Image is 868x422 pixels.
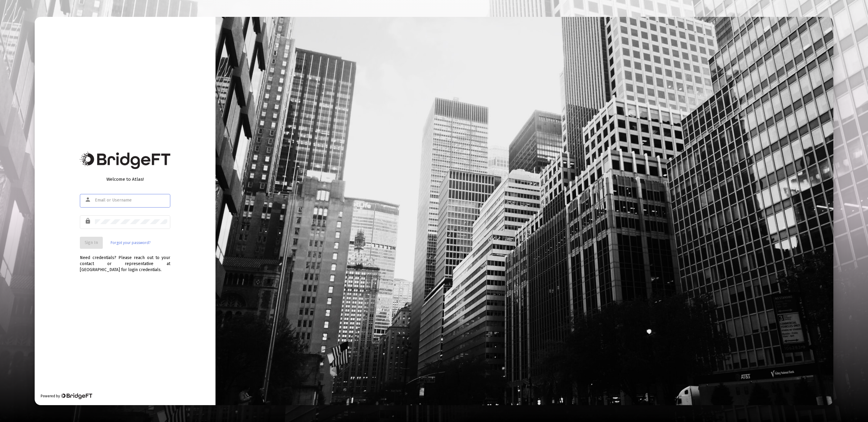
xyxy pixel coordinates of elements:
div: Need credentials? Please reach out to your contact or representative at [GEOGRAPHIC_DATA] for log... [80,249,170,273]
mat-icon: lock [85,217,92,225]
div: Powered by [41,393,92,399]
a: Forgot your password? [111,240,150,246]
img: Bridge Financial Technology Logo [80,152,170,169]
img: Bridge Financial Technology Logo [61,393,92,399]
input: Email or Username [95,198,167,203]
div: Welcome to Atlas! [80,176,170,182]
button: Sign In [80,237,103,249]
span: Sign In [85,240,98,245]
mat-icon: person [85,196,92,203]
